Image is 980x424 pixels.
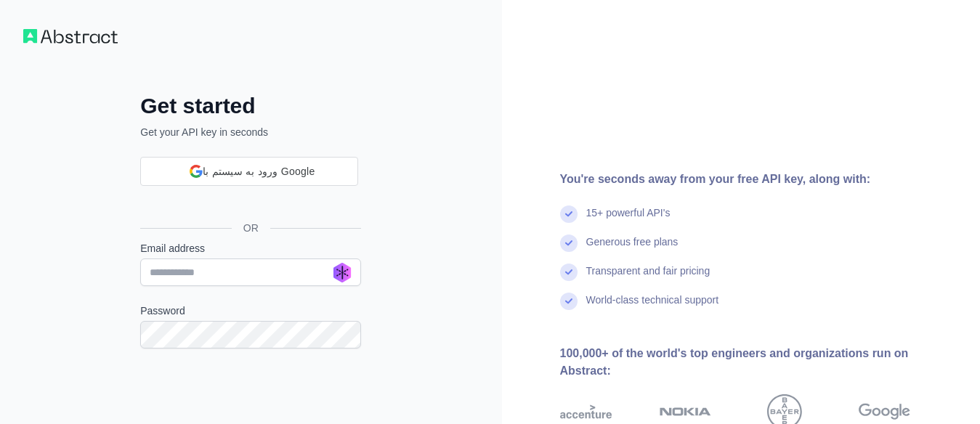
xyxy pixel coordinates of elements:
img: check mark [560,235,578,252]
div: World-class technical support [586,293,719,322]
iframe: reCAPTCHA [140,366,361,423]
iframe: دکمه «ورود به سیستم با Google» [133,184,365,216]
span: ورود به سیستم با Google [203,164,315,179]
div: 15+ powerful API's [586,205,671,235]
h2: Get started [140,93,361,119]
div: You're seconds away from your free API key, along with: [560,171,957,188]
div: Generous free plans [586,235,679,264]
div: ورود به سیستم با Google. در زبانه جدید باز می‌شود [140,184,358,216]
img: check mark [560,264,578,281]
p: Get your API key in seconds [140,125,361,139]
div: Transparent and fair pricing [586,264,710,293]
img: check mark [560,293,578,310]
img: check mark [560,205,578,223]
span: OR [232,221,270,235]
div: ورود به سیستم با Google [140,157,358,186]
label: Email address [140,241,361,256]
label: Password [140,303,361,318]
div: 100,000+ of the world's top engineers and organizations run on Abstract: [560,345,957,380]
img: Workflow [23,29,118,44]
